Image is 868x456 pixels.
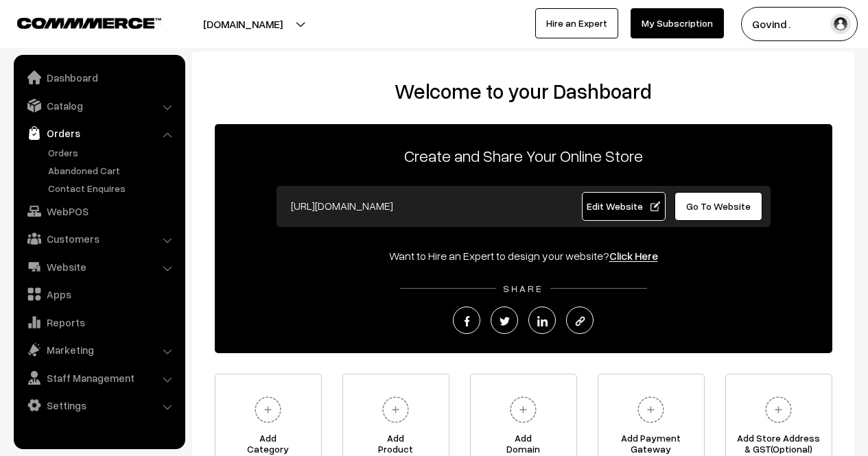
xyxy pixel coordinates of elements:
a: Catalog [17,93,180,118]
img: plus.svg [249,391,287,429]
a: Contact Enquires [45,181,180,195]
button: [DOMAIN_NAME] [155,7,331,41]
img: plus.svg [760,391,797,429]
span: SHARE [496,283,550,294]
a: Go To Website [675,192,763,221]
img: plus.svg [377,391,414,429]
a: Dashboard [17,65,180,90]
h2: Welcome to your Dashboard [206,79,841,104]
div: Want to Hire an Expert to design your website? [215,248,832,264]
a: Settings [17,393,180,418]
img: plus.svg [632,391,670,429]
a: Hire an Expert [535,8,618,38]
a: Apps [17,282,180,307]
img: COMMMERCE [17,18,161,28]
button: Govind . [741,7,858,41]
a: Customers [17,226,180,251]
a: COMMMERCE [17,14,137,30]
p: Create and Share Your Online Store [215,143,832,168]
a: Edit Website [582,192,666,221]
a: Marketing [17,337,180,362]
a: Staff Management [17,365,180,390]
img: plus.svg [504,391,542,429]
a: Click Here [609,249,658,263]
a: Website [17,254,180,279]
a: Orders [45,145,180,160]
a: Orders [17,121,180,145]
img: user [830,14,851,34]
a: WebPOS [17,199,180,224]
a: Abandoned Cart [45,163,180,178]
span: Go To Website [686,200,751,212]
a: Reports [17,310,180,335]
span: Edit Website [587,200,660,212]
a: My Subscription [631,8,724,38]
